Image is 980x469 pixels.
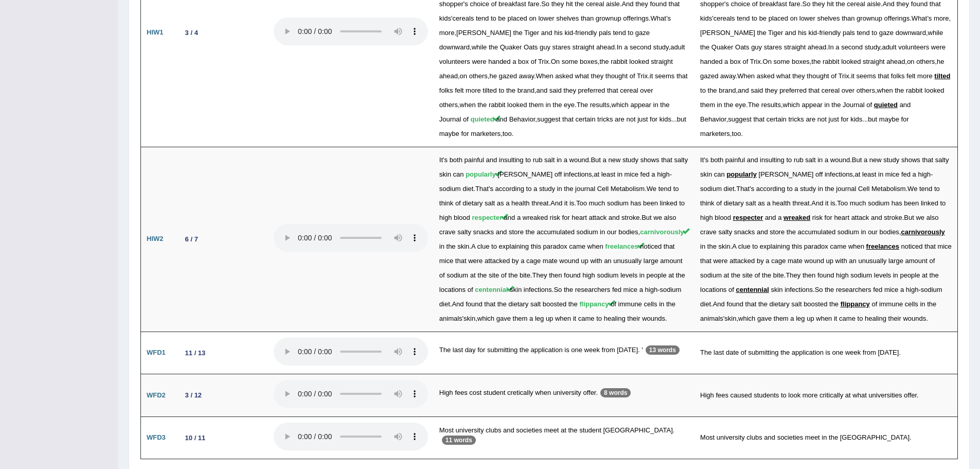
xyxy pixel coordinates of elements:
[700,130,730,137] span: marketers
[737,72,755,80] span: When
[489,101,506,109] span: rabbit
[900,101,911,109] span: and
[759,14,767,22] span: be
[764,43,782,51] span: stares
[852,156,862,164] span: But
[596,43,615,51] span: ahead
[661,156,672,164] span: that
[603,156,607,164] span: a
[439,115,461,123] span: Journal
[465,156,484,164] span: painful
[577,101,588,109] span: The
[700,72,718,80] span: gazed
[607,86,618,94] span: that
[735,101,746,109] span: eye
[537,86,548,94] span: and
[700,86,706,94] span: to
[463,115,469,123] span: of
[757,72,775,80] span: asked
[613,29,626,37] span: tend
[620,86,638,94] span: cereal
[499,72,517,80] span: gazed
[774,58,790,65] span: some
[808,43,826,51] span: ahead
[708,86,717,94] span: the
[564,101,575,109] span: eye
[637,115,648,123] span: just
[617,43,622,51] span: In
[578,86,605,94] span: preferred
[513,29,523,37] span: the
[580,58,598,65] span: boxes
[747,156,758,164] span: and
[843,29,855,37] span: pals
[601,170,615,178] span: least
[700,115,726,123] span: Behavior
[439,72,458,80] span: ahead
[477,101,487,109] span: the
[757,29,767,37] span: the
[525,156,531,164] span: to
[720,72,735,80] span: away
[841,115,848,123] span: for
[486,156,497,164] span: and
[784,43,806,51] span: straight
[630,72,635,80] span: of
[439,156,443,164] span: It
[635,29,650,37] span: gaze
[724,101,733,109] span: the
[623,14,649,22] span: offerings
[801,101,822,109] span: appear
[460,101,476,109] span: when
[753,115,764,123] span: that
[907,58,914,65] span: on
[529,14,536,22] span: on
[869,156,882,164] span: new
[533,156,543,164] span: rub
[518,86,534,94] span: brand
[700,43,709,51] span: the
[596,14,621,22] span: grownup
[668,14,671,22] span: s
[507,101,527,109] span: looked
[700,14,712,22] span: kids
[730,58,741,65] span: box
[455,86,464,94] span: felt
[835,43,839,51] span: a
[628,29,633,37] span: to
[917,72,933,80] span: more
[874,101,898,109] span: quieted
[819,29,841,37] span: friendly
[439,101,458,109] span: others
[529,101,544,109] span: them
[851,72,854,80] span: it
[878,72,889,80] span: that
[931,43,946,51] span: were
[612,101,629,109] span: which
[466,170,496,178] span: popularly
[562,115,574,123] span: that
[776,72,790,80] span: what
[714,170,725,178] span: can
[779,86,807,94] span: preferred
[863,58,885,65] span: straight
[901,115,909,123] span: for
[842,86,854,94] span: over
[657,170,670,178] span: high
[843,101,865,109] span: Journal
[805,156,815,164] span: salt
[181,27,202,38] div: 3 / 4
[557,156,562,164] span: in
[912,14,927,22] span: What
[453,170,464,178] span: can
[879,29,894,37] span: gaze
[798,29,807,37] span: his
[575,29,597,37] span: friendly
[564,29,573,37] span: kid
[743,58,749,65] span: of
[806,115,815,123] span: are
[785,29,796,37] span: and
[660,115,671,123] span: kids
[882,43,896,51] span: adult
[705,156,709,164] span: s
